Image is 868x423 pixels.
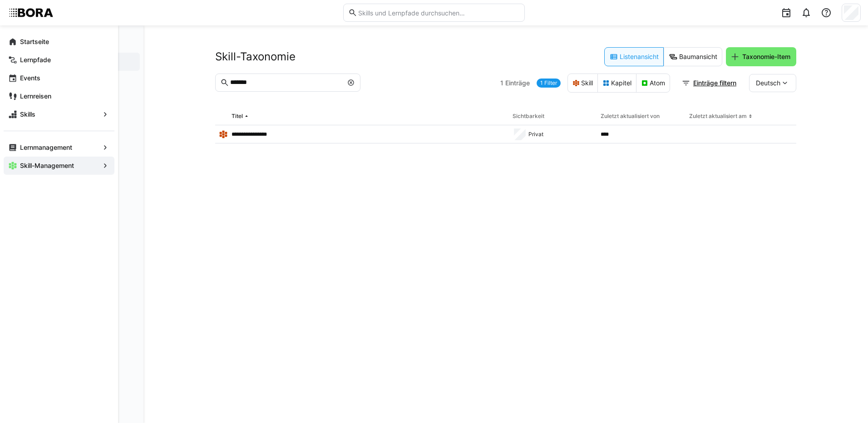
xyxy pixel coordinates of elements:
[597,74,636,93] eds-button-option: Kapitel
[567,74,598,93] eds-button-option: Skill
[528,131,543,138] span: Privat
[357,9,520,17] input: Skills und Lernpfade durchsuchen…
[505,79,530,88] span: Einträge
[232,113,243,120] div: Titel
[604,47,664,66] eds-button-option: Listenansicht
[500,79,503,88] span: 1
[741,52,792,61] span: Taxonomie-Item
[215,50,296,64] h2: Skill-Taxonomie
[664,47,722,66] eds-button-option: Baumansicht
[601,113,660,120] div: Zuletzt aktualisiert von
[689,113,747,120] div: Zuletzt aktualisiert am
[636,74,670,93] eds-button-option: Atom
[677,74,742,92] button: Einträge filtern
[537,79,561,88] a: 1 Filter
[692,79,738,88] span: Einträge filtern
[756,79,780,88] span: Deutsch
[726,47,796,66] button: Taxonomie-Item
[513,113,544,120] div: Sichtbarkeit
